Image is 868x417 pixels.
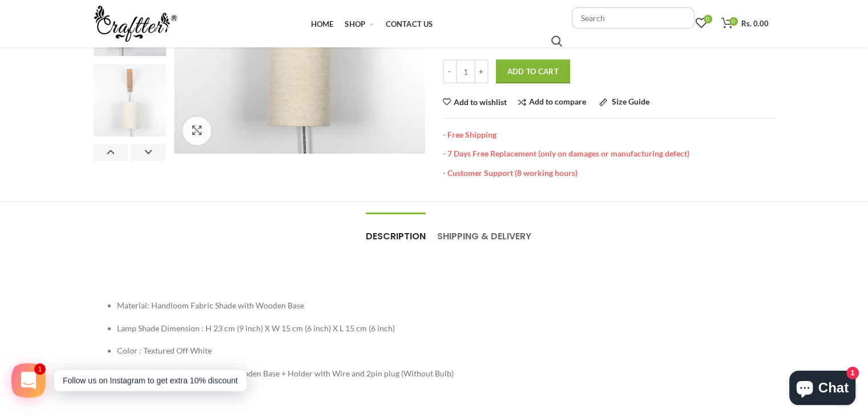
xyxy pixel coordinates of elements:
[454,98,507,106] span: Add to wishlist
[35,364,45,374] span: 1
[94,144,128,161] button: Previous
[443,98,507,106] a: Add to wishlist
[386,19,433,29] span: Contact Us
[305,13,339,35] a: Home
[518,98,586,106] a: Add to compare
[496,59,570,83] button: Add to Cart
[443,118,774,178] div: - Free Shipping - 7 Days Free Replacement (only on damages or manufacturing defect) - Customer Su...
[729,17,738,26] span: 0
[551,35,562,47] input: Search
[117,323,395,333] span: Lamp Shade Dimension : H 23 cm (9 inch) X W 15 cm (6 inch) X L 15 cm (6 inch)
[117,368,454,378] span: Package Content : Lamp Shade + wooden Base + Holder with Wire and 2pin plug (Without Bulb)
[443,59,457,83] input: -
[380,13,439,35] a: Contact Us
[690,12,713,35] a: 0
[529,97,586,106] span: Add to compare
[437,213,531,248] a: Shipping & Delivery
[94,64,166,137] img: CWWL-6-4_150x_crop_center.jpg
[345,19,365,29] span: Shop
[117,300,304,310] span: Material: Handloom Fabric Shade with Wooden Base
[339,13,380,35] a: Shop
[741,19,769,28] span: Rs. 0.00
[572,7,695,29] input: Search
[474,59,488,83] input: +
[437,230,531,243] span: Shipping & Delivery
[366,213,426,248] a: Description
[131,144,165,161] button: Next
[117,346,212,355] span: Color : Textured Off White
[612,97,649,106] span: Size Guide
[599,98,649,106] a: Size Guide
[704,15,712,23] span: 0
[786,371,859,408] inbox-online-store-chat: Shopify online store chat
[366,230,426,243] span: Description
[716,12,774,35] a: 0 Rs. 0.00
[310,19,333,29] span: Home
